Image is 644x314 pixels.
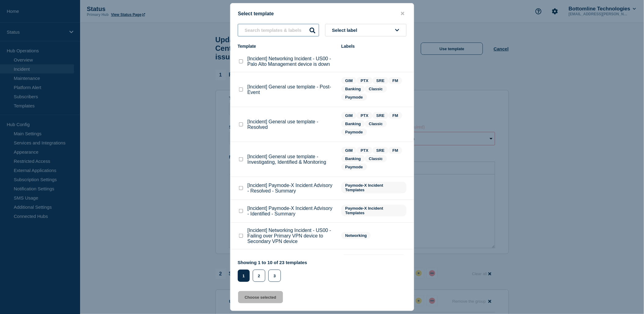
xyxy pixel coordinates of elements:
[357,77,372,84] span: PTX
[239,186,243,190] input: [Incident] Paymode-X Incident Advisory - Resolved - Summary checkbox
[325,24,407,36] button: Select label
[357,112,372,119] span: PTX
[341,205,407,216] span: Paymode-X Incident Templates
[268,270,281,282] button: 3
[248,183,335,194] p: [Incident] Paymode-X Incident Advisory - Resolved - Summary
[365,155,387,162] span: Classic
[238,260,307,265] p: Showing 1 to 10 of 23 templates
[341,147,357,154] span: GIM
[365,120,387,127] span: Classic
[341,254,407,266] span: NACP PCM Emergency Notification
[341,182,407,193] span: Paymode-X Incident Templates
[332,28,360,33] span: Select label
[239,209,243,213] input: [Incident] Paymode-X Incident Advisory - Identified - Summary checkbox
[341,94,367,101] span: Paymode
[341,120,365,127] span: Banking
[373,112,389,119] span: SRE
[248,206,335,217] p: [Incident] Paymode-X Incident Advisory - Identified - Summary
[341,232,371,239] span: Networking
[341,155,365,162] span: Banking
[399,11,406,17] button: close button
[388,112,402,119] span: FM
[357,147,372,154] span: PTX
[239,59,243,63] input: [Incident] Networking Incident - US00 - Palo Alto Management device is down checkbox
[248,154,335,165] p: [Incident] General use template - Investigating, Identified & Monitoring
[239,88,243,92] input: [Incident] General use template - Post-Event checkbox
[239,157,243,161] input: [Incident] General use template - Investigating, Identified & Monitoring checkbox
[388,77,402,84] span: FM
[248,56,335,67] p: [Incident] Networking Incident - US00 - Palo Alto Management device is down
[373,147,389,154] span: SRE
[248,84,335,95] p: [Incident] General use template - Post-Event
[238,24,319,36] input: Search templates & labels
[238,270,250,282] button: 1
[341,44,407,49] div: Labels
[238,44,335,49] div: Template
[341,85,365,92] span: Banking
[239,234,243,238] input: [Incident] Networking Incident - US00 - Failing over Primary VPN device to Secondary VPN device c...
[341,163,367,170] span: Paymode
[248,119,335,130] p: [Incident] General use template - Resolved
[388,147,402,154] span: FM
[341,77,357,84] span: GIM
[230,11,414,17] div: Select template
[373,77,389,84] span: SRE
[341,112,357,119] span: GIM
[239,122,243,126] input: [Incident] General use template - Resolved checkbox
[248,228,335,244] p: [Incident] Networking Incident - US00 - Failing over Primary VPN device to Secondary VPN device
[253,270,265,282] button: 2
[341,129,367,136] span: Paymode
[238,291,283,303] button: Choose selected
[365,85,387,92] span: Classic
